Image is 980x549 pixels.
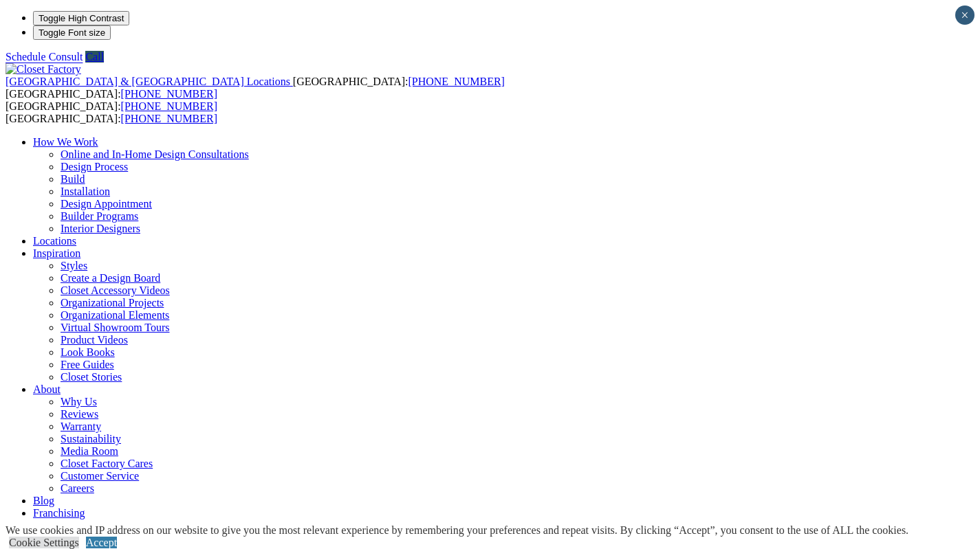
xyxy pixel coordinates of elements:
[61,482,94,494] a: Careers
[85,51,104,63] a: Call
[61,470,139,482] a: Customer Service
[39,27,105,38] span: Toggle Font size
[33,507,85,519] a: Franchising
[61,260,87,271] a: Styles
[61,421,101,432] a: Warranty
[61,371,122,383] a: Closet Stories
[61,284,170,296] a: Closet Accessory Videos
[61,408,98,420] a: Reviews
[33,25,111,40] button: Toggle Font size
[61,396,97,407] a: Why Us
[61,346,115,358] a: Look Books
[6,76,290,87] span: [GEOGRAPHIC_DATA] & [GEOGRAPHIC_DATA] Locations
[9,537,79,548] a: Cookie Settings
[61,334,128,346] a: Product Videos
[61,186,110,197] a: Installation
[121,100,217,112] a: [PHONE_NUMBER]
[39,13,124,23] span: Toggle High Contrast
[121,113,217,124] a: [PHONE_NUMBER]
[408,76,504,87] a: [PHONE_NUMBER]
[61,272,160,284] a: Create a Design Board
[33,247,80,259] a: Inspiration
[61,458,153,469] a: Closet Factory Cares
[955,5,974,25] button: Close
[61,359,114,370] a: Free Guides
[33,383,61,395] a: About
[6,524,908,537] div: We use cookies and IP address on our website to give you the most relevant experience by remember...
[61,173,85,185] a: Build
[61,210,138,222] a: Builder Programs
[33,235,76,247] a: Locations
[33,11,129,25] button: Toggle High Contrast
[61,297,164,309] a: Organizational Projects
[61,223,140,234] a: Interior Designers
[86,537,117,548] a: Accept
[61,433,121,445] a: Sustainability
[61,309,169,321] a: Organizational Elements
[61,161,128,172] a: Design Process
[61,322,170,333] a: Virtual Showroom Tours
[121,88,217,100] a: [PHONE_NUMBER]
[6,76,293,87] a: [GEOGRAPHIC_DATA] & [GEOGRAPHIC_DATA] Locations
[6,76,505,100] span: [GEOGRAPHIC_DATA]: [GEOGRAPHIC_DATA]:
[33,495,54,506] a: Blog
[61,198,152,210] a: Design Appointment
[6,100,217,124] span: [GEOGRAPHIC_DATA]: [GEOGRAPHIC_DATA]:
[6,63,81,76] img: Closet Factory
[6,51,83,63] a: Schedule Consult
[61,445,118,457] a: Media Room
[33,136,98,148] a: How We Work
[61,148,249,160] a: Online and In-Home Design Consultations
